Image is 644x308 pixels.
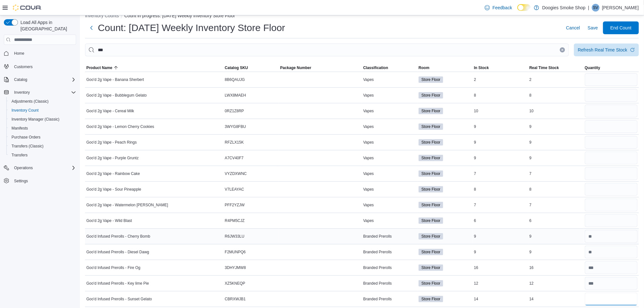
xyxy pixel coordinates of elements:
[363,77,374,82] span: Vapes
[473,123,528,130] div: 9
[9,115,62,123] a: Inventory Manager (Classic)
[528,264,584,272] div: 16
[9,124,30,132] a: Manifests
[4,46,76,202] nav: Complex example
[528,233,584,240] div: 9
[363,124,374,129] span: Vapes
[85,13,119,18] button: Inventory Counts
[419,280,443,287] span: Store Floor
[530,65,559,70] span: Real Time Stock
[528,76,584,83] div: 2
[419,233,443,240] span: Store Floor
[9,107,76,114] span: Inventory Count
[225,296,246,302] span: CBRXWJB1
[363,187,374,192] span: Vapes
[1,176,79,186] button: Settings
[421,296,440,302] span: Store Floor
[14,64,33,69] span: Customers
[225,93,246,98] span: LWX8MAEH
[6,124,79,133] button: Manifests
[12,62,76,70] span: Customers
[6,151,79,160] button: Transfers
[86,124,154,129] span: Goo'd 2g Vape - Lemon Cherry Cookies
[1,88,79,97] button: Inventory
[610,25,632,31] span: End Count
[419,108,443,114] span: Store Floor
[86,140,137,145] span: Goo'd 2g Vape - Peach Rings
[1,62,79,71] button: Customers
[12,76,30,83] button: Catalog
[473,280,528,287] div: 12
[9,124,76,132] span: Manifests
[528,186,584,193] div: 8
[85,21,98,34] button: Next
[86,93,147,98] span: Goo'd 2g Vape - Bubblegum Gelato
[563,21,583,34] button: Cancel
[13,4,42,11] img: Cova
[473,138,528,146] div: 9
[1,163,79,172] button: Operations
[566,25,580,31] span: Cancel
[124,13,235,18] button: Count in progress: [DATE] Weekly Inventory Store Floor
[6,142,79,151] button: Transfers (Classic)
[14,90,30,95] span: Inventory
[542,4,585,12] p: Doogies Smoke Shop
[528,201,584,209] div: 7
[517,4,531,11] input: Dark Mode
[9,98,76,105] span: Adjustments (Classic)
[421,265,440,271] span: Store Floor
[528,154,584,162] div: 9
[9,98,51,105] a: Adjustments (Classic)
[528,295,584,303] div: 14
[225,155,244,161] span: A7CV40F7
[86,187,141,192] span: Goo'd 2g Vape - Sour Pineapple
[421,249,440,255] span: Store Floor
[12,89,76,96] span: Inventory
[603,21,639,34] button: End Count
[421,186,440,192] span: Store Floor
[419,186,443,193] span: Store Floor
[363,218,374,223] span: Vapes
[473,186,528,193] div: 8
[528,280,584,287] div: 12
[86,65,112,70] span: Product Name
[473,233,528,240] div: 9
[225,281,245,286] span: XZ5KNEQP
[528,217,584,225] div: 6
[473,201,528,209] div: 7
[9,107,41,114] a: Inventory Count
[9,151,30,159] a: Transfers
[12,135,41,140] span: Purchase Orders
[419,76,443,83] span: Store Floor
[492,4,512,11] span: Feedback
[473,295,528,303] div: 14
[363,140,374,145] span: Vapes
[12,126,28,131] span: Manifests
[362,64,417,72] button: Classification
[528,138,584,146] div: 9
[588,25,598,31] span: Save
[86,296,152,302] span: Goo'd Infused Prerolls - Sunset Gelato
[419,249,443,255] span: Store Floor
[473,248,528,256] div: 9
[528,107,584,115] div: 10
[474,65,489,70] span: In Stock
[6,106,79,115] button: Inventory Count
[421,139,440,145] span: Store Floor
[225,187,244,192] span: V7LEAYAC
[473,217,528,225] div: 6
[86,171,140,176] span: Goo'd 2g Vape - Rainbow Cake
[421,124,440,130] span: Store Floor
[473,170,528,178] div: 7
[225,202,245,208] span: PFF2YZJW
[12,63,35,71] a: Customers
[225,108,244,114] span: 0RZ1Z8RP
[12,177,30,185] a: Settings
[225,77,245,82] span: 8B6QAUJG
[12,153,27,158] span: Transfers
[363,281,392,286] span: Branded Prerolls
[225,249,246,255] span: F2MUNPQ6
[578,47,627,53] div: Refresh Real Time Stock
[86,77,144,82] span: Goo'd 2g Vape - Banana Sherbert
